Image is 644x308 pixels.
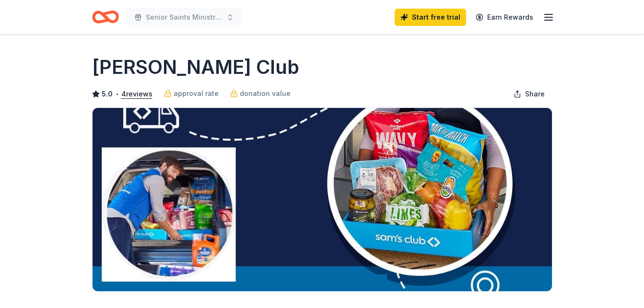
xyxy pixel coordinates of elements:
[230,88,291,99] a: donation value
[115,90,118,98] span: •
[506,84,552,104] button: Share
[127,8,242,27] button: Senior Saints Ministry Community Outreach at [GEOGRAPHIC_DATA][PERSON_NAME][DEMOGRAPHIC_DATA]
[92,54,299,81] h1: [PERSON_NAME] Club
[470,9,539,26] a: Earn Rewards
[164,88,219,99] a: approval rate
[395,9,466,26] a: Start free trial
[146,12,222,23] span: Senior Saints Ministry Community Outreach at [GEOGRAPHIC_DATA][PERSON_NAME][DEMOGRAPHIC_DATA]
[174,88,219,99] span: approval rate
[102,88,113,100] span: 5.0
[240,88,291,99] span: donation value
[92,6,119,28] a: Home
[121,88,152,100] button: 4reviews
[525,88,545,100] span: Share
[93,108,552,291] img: Image for Sam's Club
